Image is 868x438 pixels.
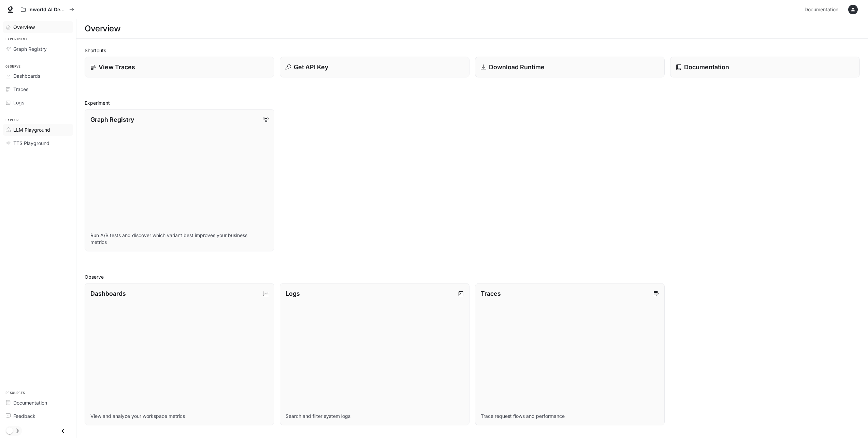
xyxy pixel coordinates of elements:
[13,86,28,93] span: Traces
[13,140,49,147] span: TTS Playground
[90,115,134,124] p: Graph Registry
[13,99,24,106] span: Logs
[280,57,469,77] button: Get API Key
[13,45,47,53] span: Graph Registry
[3,83,73,95] a: Traces
[85,283,274,425] a: DashboardsView and analyze your workspace metrics
[13,126,50,133] span: LLM Playground
[805,5,838,14] span: Documentation
[475,283,665,425] a: TracesTrace request flows and performance
[13,412,35,420] span: Feedback
[3,397,73,409] a: Documentation
[85,57,274,77] a: View Traces
[670,57,860,77] a: Documentation
[3,97,73,108] a: Logs
[85,22,120,35] h1: Overview
[489,62,545,72] p: Download Runtime
[13,24,35,31] span: Overview
[3,43,73,55] a: Graph Registry
[280,283,469,425] a: LogsSearch and filter system logs
[85,47,860,54] h2: Shortcuts
[90,232,269,246] p: Run A/B tests and discover which variant best improves your business metrics
[481,289,501,298] p: Traces
[85,273,860,280] h2: Observe
[286,413,464,420] p: Search and filter system logs
[481,413,659,420] p: Trace request flows and performance
[3,21,73,33] a: Overview
[90,413,269,420] p: View and analyze your workspace metrics
[90,289,126,298] p: Dashboards
[3,137,73,149] a: TTS Playground
[6,427,13,434] span: Dark mode toggle
[3,70,73,82] a: Dashboards
[802,3,843,16] a: Documentation
[18,3,77,16] button: All workspaces
[286,289,300,298] p: Logs
[13,399,47,406] span: Documentation
[85,99,860,106] h2: Experiment
[3,124,73,136] a: LLM Playground
[3,410,73,422] a: Feedback
[294,62,328,72] p: Get API Key
[684,62,729,72] p: Documentation
[475,57,665,77] a: Download Runtime
[85,109,274,251] a: Graph RegistryRun A/B tests and discover which variant best improves your business metrics
[28,7,67,13] p: Inworld AI Demos
[55,424,71,438] button: Close drawer
[13,72,40,79] span: Dashboards
[99,62,135,72] p: View Traces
